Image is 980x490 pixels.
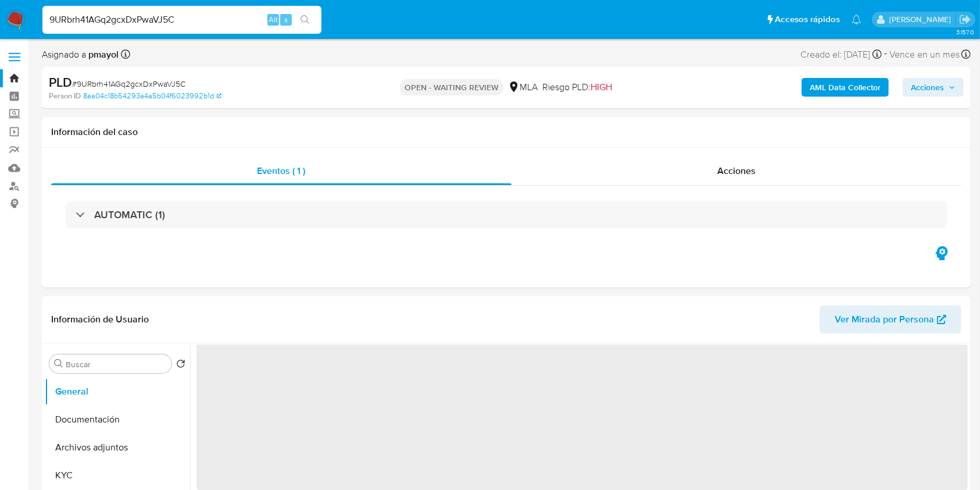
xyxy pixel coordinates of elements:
[884,47,887,62] span: -
[72,78,185,90] span: # 9URbrh41AGq2gcxDxPwaVJ5C
[269,14,278,25] span: Alt
[51,314,149,325] h1: Información de Usuario
[257,164,305,177] span: Eventos ( 1 )
[45,461,190,489] button: KYC
[959,13,971,26] a: Salir
[400,79,503,95] p: OPEN - WAITING REVIEW
[42,12,321,27] input: Buscar usuario o caso...
[284,14,288,25] span: s
[717,164,756,177] span: Acciones
[196,345,968,490] span: ‌
[65,201,947,228] div: AUTOMATIC (1)
[810,78,881,97] b: AML Data Collector
[66,359,167,370] input: Buscar
[83,91,221,101] a: 8aa04c18b54293a4a5b04f6023992b1d
[775,13,840,26] span: Accesos rápidos
[800,47,882,62] div: Creado el: [DATE]
[49,73,72,91] b: PLD
[176,359,185,372] button: Volver al orden por defecto
[49,91,81,101] b: Person ID
[508,81,538,94] div: MLA
[903,78,964,97] button: Acciones
[45,406,190,434] button: Documentación
[45,378,190,406] button: General
[86,48,119,61] b: pmayol
[45,434,190,461] button: Archivos adjuntos
[835,306,934,333] span: Ver Mirada por Persona
[293,12,317,28] button: search-icon
[542,81,612,94] span: Riesgo PLD:
[889,14,955,25] p: patricia.mayol@mercadolibre.com
[94,208,165,221] h3: AUTOMATIC (1)
[852,15,861,24] a: Notificaciones
[802,78,889,97] button: AML Data Collector
[911,78,944,97] span: Acciones
[591,80,612,94] span: HIGH
[42,48,119,61] span: Asignado a
[51,126,961,138] h1: Información del caso
[54,359,63,368] button: Buscar
[889,48,960,61] span: Vence en un mes
[820,306,961,333] button: Ver Mirada por Persona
